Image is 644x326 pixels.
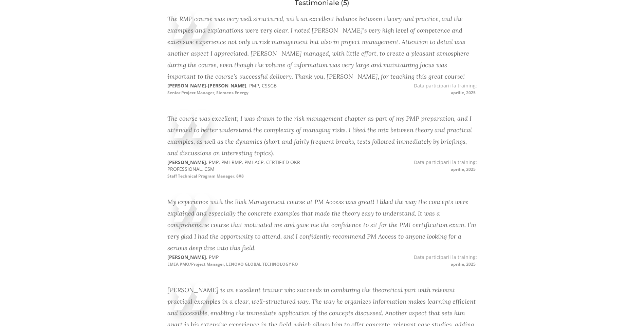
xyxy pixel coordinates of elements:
[167,13,477,82] div: The RMP course was very well structured, with an excellent balance between theory and practice, a...
[322,159,477,172] p: Data participarii la training:
[451,166,477,172] span: aprilie, 2025
[167,261,298,267] small: EMEA PMO/Project Manager, LENOVO GLOBAL TECHNOLOGY RO
[167,159,322,179] p: [PERSON_NAME]
[167,196,477,254] div: My experience with the Risk Management course at PM Access was great! I liked the way the concept...
[167,173,244,179] small: Staff Technical Program Manager, 8X8
[322,254,477,267] p: Data participarii la training:
[167,113,477,159] div: The course was excellent; I was drawn to the risk management chapter as part of my PMP preparatio...
[167,254,322,267] p: [PERSON_NAME]
[206,254,219,260] span: , PMP
[322,82,477,96] p: Data participarii la training:
[167,90,249,96] small: Senior Project Manager, Siemens Energy
[451,261,477,267] span: aprilie, 2025
[451,90,477,96] span: aprilie, 2025
[246,82,277,89] span: , PMP, CSSGB
[167,159,300,172] span: , PMP, PMI-RMP, PMI-ACP, Certified OKR Professional, CSM
[167,82,322,96] p: [PERSON_NAME]-[PERSON_NAME]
